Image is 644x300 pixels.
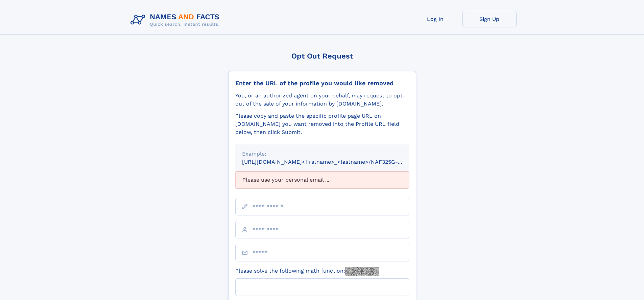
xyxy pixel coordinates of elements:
a: Sign Up [462,11,517,27]
div: You, or an authorized agent on your behalf, may request to opt-out of the sale of your informatio... [235,92,409,108]
img: Logo Names and Facts [128,11,225,29]
a: Log In [408,11,462,27]
label: Please solve the following math function: [235,267,379,276]
div: Example: [242,150,402,158]
small: [URL][DOMAIN_NAME]<firstname>_<lastname>/NAF325G-xxxxxxxx [242,159,422,165]
div: Enter the URL of the profile you would like removed [235,79,409,87]
div: Opt Out Request [228,52,416,60]
div: Please copy and paste the specific profile page URL on [DOMAIN_NAME] you want removed into the Pr... [235,112,409,136]
div: Please use your personal email ... [235,171,409,188]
